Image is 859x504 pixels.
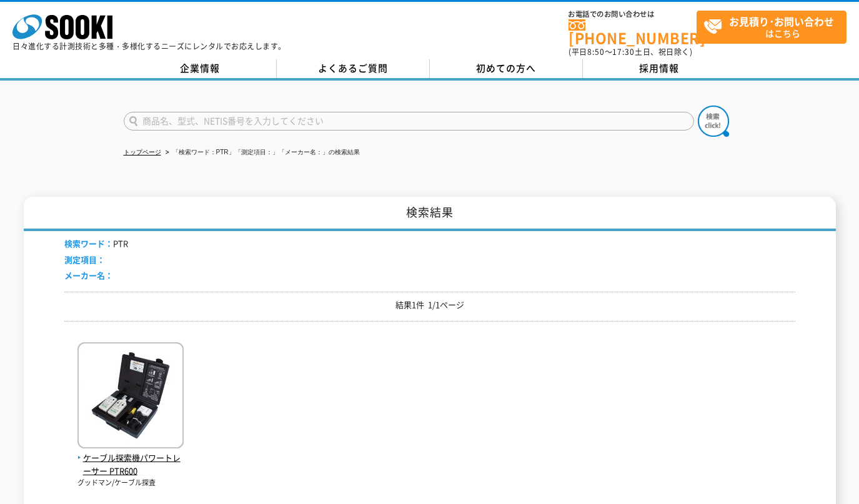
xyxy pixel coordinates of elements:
[77,438,184,477] a: ケーブル探索機パワートレーサー PTR600
[587,46,605,57] span: 8:50
[64,269,113,281] span: メーカー名：
[24,197,836,231] h1: 検索結果
[729,14,834,29] strong: お見積り･お問い合わせ
[569,19,697,45] a: [PHONE_NUMBER]
[430,59,583,78] a: 初めての方へ
[697,11,847,44] a: お見積り･お問い合わせはこちら
[124,112,694,131] input: 商品名、型式、NETIS番号を入力してください
[476,61,536,75] span: 初めての方へ
[703,11,846,42] span: はこちら
[12,42,286,50] p: 日々進化する計測技術と多種・多様化するニーズにレンタルでお応えします。
[569,11,697,18] span: お電話でのお問い合わせは
[77,342,184,452] img: PTR600
[698,106,729,137] img: btn_search.png
[64,254,105,265] span: 測定項目：
[124,59,277,78] a: 企業情報
[77,452,184,478] span: ケーブル探索機パワートレーサー PTR600
[583,59,736,78] a: 採用情報
[64,299,795,312] p: 結果1件 1/1ページ
[277,59,430,78] a: よくあるご質問
[612,46,635,57] span: 17:30
[77,478,184,488] p: グッドマン/ケーブル探査
[64,237,113,249] span: 検索ワード：
[163,146,360,159] li: 「検索ワード：PTR」「測定項目：」「メーカー名：」の検索結果
[64,237,128,250] li: PTR
[569,46,692,57] span: (平日 ～ 土日、祝日除く)
[124,149,161,156] a: トップページ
